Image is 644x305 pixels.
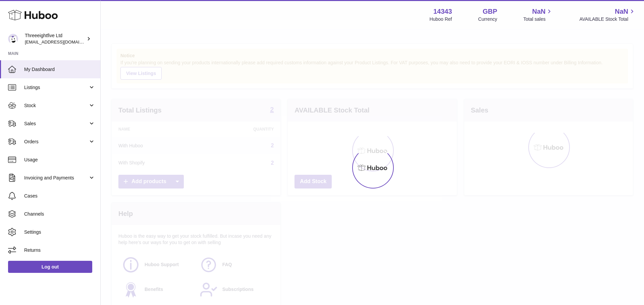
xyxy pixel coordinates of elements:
[24,66,95,73] span: My Dashboard
[24,84,88,91] span: Listings
[24,211,95,217] span: Channels
[430,16,452,22] div: Huboo Ref
[24,121,88,127] span: Sales
[24,247,95,253] span: Returns
[24,229,95,235] span: Settings
[24,139,88,145] span: Orders
[24,102,88,109] span: Stock
[24,157,95,163] span: Usage
[24,175,88,181] span: Invoicing and Payments
[25,39,99,45] span: [EMAIL_ADDRESS][DOMAIN_NAME]
[579,16,636,22] span: AVAILABLE Stock Total
[615,7,628,16] span: NaN
[24,193,95,199] span: Cases
[532,7,545,16] span: NaN
[523,7,553,22] a: NaN Total sales
[8,261,92,273] a: Log out
[8,34,18,44] img: internalAdmin-14343@internal.huboo.com
[483,7,497,16] strong: GBP
[579,7,636,22] a: NaN AVAILABLE Stock Total
[433,7,452,16] strong: 14343
[25,32,85,45] div: Threeeightfive Ltd
[523,16,553,22] span: Total sales
[478,16,497,22] div: Currency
